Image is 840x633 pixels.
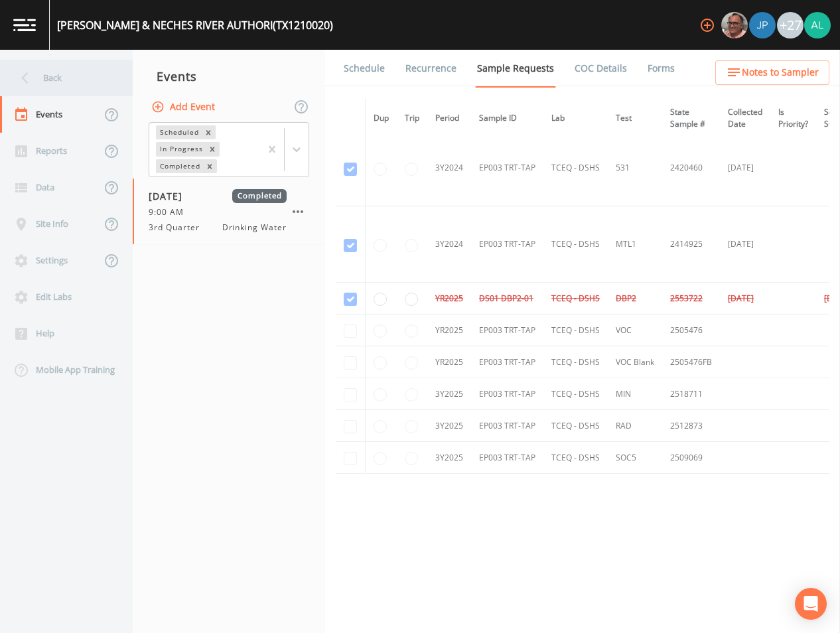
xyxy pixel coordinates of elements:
td: 2414925 [662,206,720,283]
td: [DATE] [720,130,770,206]
th: Period [427,98,471,139]
a: Sample Requests [475,50,556,88]
td: YR2025 [427,315,471,346]
th: Dup [366,98,397,139]
td: DBP2 [608,283,662,315]
td: TCEQ - DSHS [543,378,608,410]
th: Sample ID [471,98,543,139]
td: EP003 TRT-TAP [471,442,543,474]
td: MIN [608,378,662,410]
td: [DATE] [720,283,770,315]
div: Remove In Progress [205,142,220,156]
span: 9:00 AM [149,206,192,218]
td: 2420460 [662,130,720,206]
span: Notes to Sampler [742,64,819,81]
th: Test [608,98,662,139]
div: Scheduled [156,125,201,139]
a: Schedule [342,50,387,87]
td: DS01 DBP2-01 [471,283,543,315]
span: [DATE] [149,189,192,203]
td: EP003 TRT-TAP [471,346,543,378]
img: logo [13,19,36,31]
td: TCEQ - DSHS [543,315,608,346]
td: TCEQ - DSHS [543,283,608,315]
td: SOC5 [608,442,662,474]
td: MTL1 [608,206,662,283]
td: EP003 TRT-TAP [471,206,543,283]
a: COC Details [573,50,629,87]
td: TCEQ - DSHS [543,206,608,283]
td: YR2025 [427,346,471,378]
th: Collected Date [720,98,770,139]
th: State Sample # [662,98,720,139]
td: EP003 TRT-TAP [471,315,543,346]
div: Events [133,60,325,93]
a: Recurrence [403,50,458,87]
td: 3Y2025 [427,442,471,474]
td: 2512873 [662,410,720,442]
img: e2d790fa78825a4bb76dcb6ab311d44c [721,12,748,38]
a: [DATE]Completed9:00 AM3rd QuarterDrinking Water [133,178,325,245]
div: +27 [777,12,804,38]
th: Is Priority? [770,98,816,139]
th: Lab [543,98,608,139]
td: 3Y2024 [427,206,471,283]
th: Trip [397,98,427,139]
td: TCEQ - DSHS [543,346,608,378]
span: Drinking Water [222,222,287,234]
td: 3Y2024 [427,130,471,206]
td: 3Y2025 [427,378,471,410]
td: 2553722 [662,283,720,315]
div: Open Intercom Messenger [795,588,827,620]
td: 3Y2025 [427,410,471,442]
button: Notes to Sampler [715,60,829,85]
td: 2505476FB [662,346,720,378]
img: 41241ef155101aa6d92a04480b0d0000 [749,12,776,38]
span: Completed [232,189,287,203]
td: VOC [608,315,662,346]
div: Remove Scheduled [201,125,216,139]
td: 2505476 [662,315,720,346]
td: RAD [608,410,662,442]
td: EP003 TRT-TAP [471,410,543,442]
td: 2509069 [662,442,720,474]
td: VOC Blank [608,346,662,378]
div: Remove Completed [202,159,217,173]
td: TCEQ - DSHS [543,130,608,206]
div: Joshua gere Paul [748,12,776,38]
div: In Progress [156,142,205,156]
td: 531 [608,130,662,206]
div: [PERSON_NAME] & NECHES RIVER AUTHORI (TX1210020) [57,17,333,33]
td: YR2025 [427,283,471,315]
div: Mike Franklin [721,12,748,38]
a: Forms [646,50,677,87]
img: 30a13df2a12044f58df5f6b7fda61338 [804,12,831,38]
div: Completed [156,159,202,173]
td: [DATE] [720,206,770,283]
td: 2518711 [662,378,720,410]
td: EP003 TRT-TAP [471,130,543,206]
button: Add Event [149,95,220,119]
td: TCEQ - DSHS [543,442,608,474]
span: 3rd Quarter [149,222,208,234]
td: TCEQ - DSHS [543,410,608,442]
td: EP003 TRT-TAP [471,378,543,410]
